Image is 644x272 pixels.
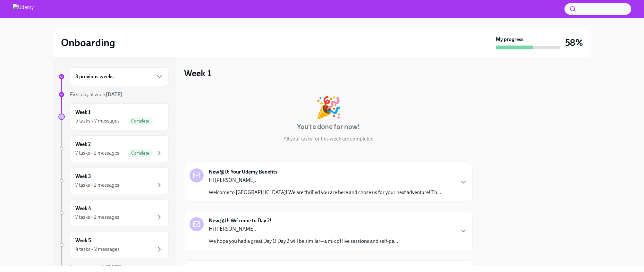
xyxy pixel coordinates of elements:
h6: Week 4 [75,205,91,212]
p: Hi [PERSON_NAME], [209,225,398,233]
div: 5 tasks • 7 messages [75,117,120,124]
a: Week 15 tasks • 7 messagesComplete [58,103,169,130]
h4: You're done for now! [297,122,360,132]
a: Week 37 tasks • 2 messages [58,167,169,194]
a: Week 54 tasks • 2 messages [58,232,169,259]
span: First day at work [70,91,122,98]
h6: Week 1 [75,109,90,116]
strong: New@U: Your Udemy Benefits [209,168,277,175]
div: 7 tasks • 2 messages [75,182,119,189]
a: First day at work[DATE] [58,91,169,98]
h6: Week 2 [75,141,91,148]
p: Welcome to [GEOGRAPHIC_DATA]! We are thrilled you are here and chose us for your next adventure! ... [209,189,441,196]
h2: Onboarding [61,36,115,49]
strong: [DATE] [106,91,122,98]
h6: Week 5 [75,237,91,244]
span: Complete [127,119,153,123]
div: 3 previous weeks [70,67,169,86]
div: 7 tasks • 2 messages [75,149,119,157]
h3: Week 1 [184,67,211,79]
p: All your tasks for this week are completed [284,135,374,142]
div: 7 tasks • 2 messages [75,214,119,221]
div: 🎉 [315,97,342,118]
span: Experience ends [70,264,122,270]
strong: [DATE] [106,264,122,270]
h3: 58% [565,37,583,48]
img: Udemy [13,4,34,14]
a: Week 47 tasks • 2 messages [58,200,169,226]
a: Week 27 tasks • 2 messagesComplete [58,135,169,162]
strong: New@U: Welcome to Day 2! [209,217,272,224]
h6: 3 previous weeks [75,73,114,80]
p: Hi [PERSON_NAME], [209,177,441,184]
p: We hope you had a great Day 1! Day 2 will be similar—a mix of live sessions and self-pa... [209,238,398,245]
div: 4 tasks • 2 messages [75,246,120,253]
strong: My progress [496,36,523,43]
h6: Week 3 [75,173,91,180]
span: Complete [127,151,153,156]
